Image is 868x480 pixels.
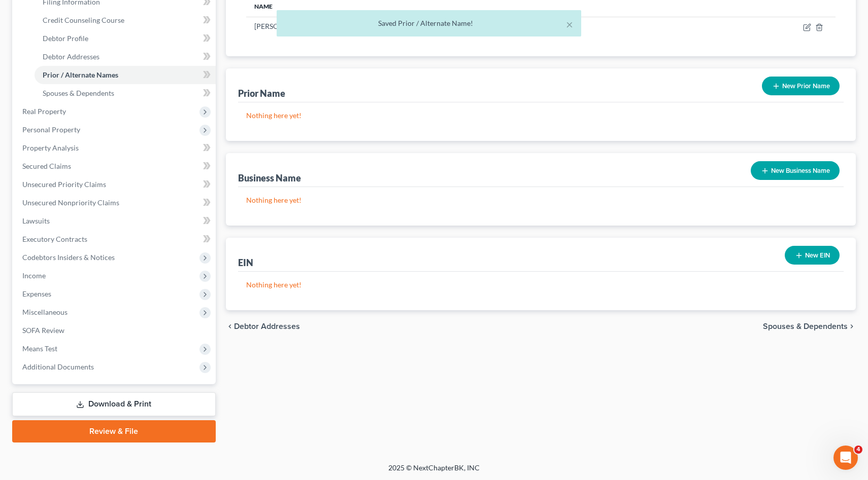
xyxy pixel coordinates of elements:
a: Executory Contracts [14,230,216,248]
button: × [566,18,573,30]
span: Lawsuits [22,216,50,225]
a: Unsecured Priority Claims [14,175,216,194]
span: Additional Documents [22,362,94,371]
span: Spouses & Dependents [43,89,114,97]
div: Saved Prior / Alternate Name! [285,18,573,28]
iframe: Intercom live chat [833,446,858,470]
a: Debtor Addresses [35,48,216,66]
span: Executory Contracts [22,235,87,243]
span: Debtor Addresses [234,322,300,330]
span: Unsecured Nonpriority Claims [22,198,119,207]
p: Nothing here yet! [246,110,836,121]
span: Debtor Profile [43,34,88,43]
a: Prior / Alternate Names [35,66,216,84]
span: Secured Claims [22,162,71,170]
span: Codebtors Insiders & Notices [22,253,115,262]
button: Spouses & Dependents chevron_right [763,322,856,330]
span: Prior / Alternate Names [43,70,118,79]
span: Property Analysis [22,143,79,152]
a: Property Analysis [14,139,216,157]
button: New EIN [785,246,840,265]
span: Miscellaneous [22,308,68,316]
a: Review & File [12,420,216,442]
span: Unsecured Priority Claims [22,180,106,189]
span: SOFA Review [22,326,64,335]
a: Unsecured Nonpriority Claims [14,194,216,212]
div: EIN [238,256,253,269]
div: Business Name [238,172,301,184]
span: Spouses & Dependents [763,322,848,330]
a: Spouses & Dependents [35,84,216,102]
span: Real Property [22,107,66,116]
span: Means Test [22,344,57,353]
p: Nothing here yet! [246,195,836,205]
button: New Business Name [751,161,840,180]
button: chevron_left Debtor Addresses [226,322,300,330]
a: SOFA Review [14,321,216,340]
span: Personal Property [22,125,80,134]
span: Expenses [22,289,51,298]
span: Income [22,271,46,280]
i: chevron_right [848,322,856,330]
i: chevron_left [226,322,234,330]
button: New Prior Name [762,77,840,95]
p: Nothing here yet! [246,280,836,290]
div: Prior Name [238,87,285,99]
span: 4 [854,446,862,454]
span: Debtor Addresses [43,52,99,61]
a: Download & Print [12,392,216,416]
a: Secured Claims [14,157,216,175]
a: Lawsuits [14,212,216,230]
